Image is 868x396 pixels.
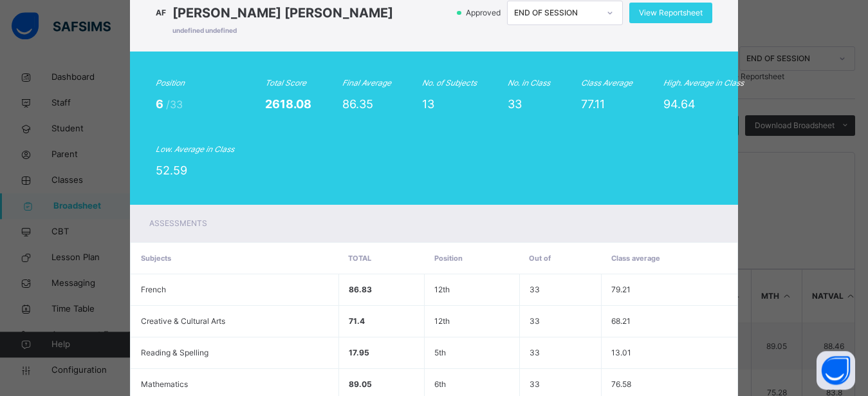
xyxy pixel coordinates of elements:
[141,316,225,326] span: Creative & Cultural Arts
[611,379,631,389] span: 76.58
[434,254,463,263] span: Position
[348,254,371,263] span: Total
[530,316,540,326] span: 33
[172,3,393,23] span: [PERSON_NAME] [PERSON_NAME]
[342,97,373,111] span: 86.35
[663,97,696,111] span: 94.64
[156,97,166,111] span: 6
[434,316,450,326] span: 12th
[530,285,540,294] span: 33
[141,379,188,389] span: Mathematics
[611,254,660,263] span: Class average
[508,78,550,88] i: No. in Class
[465,7,504,19] span: Approved
[342,78,391,88] i: Final Average
[156,78,185,88] i: Position
[581,78,633,88] i: Class Average
[172,26,393,35] span: undefined undefined
[156,144,234,154] i: Low. Average in Class
[530,348,540,357] span: 33
[141,348,208,357] span: Reading & Spelling
[581,97,605,111] span: 77.11
[611,316,631,326] span: 68.21
[639,7,703,19] span: View Reportsheet
[265,78,306,88] i: Total Score
[349,316,365,326] span: 71.4
[156,8,166,17] span: AF
[349,348,369,357] span: 17.95
[422,97,434,111] span: 13
[265,97,311,111] span: 2618.08
[434,348,446,357] span: 5th
[663,78,744,88] i: High. Average in Class
[529,254,551,263] span: Out of
[166,98,183,111] span: /33
[817,351,855,390] button: Open asap
[611,348,631,357] span: 13.01
[141,285,166,294] span: French
[141,254,171,263] span: Subjects
[508,97,522,111] span: 33
[349,379,372,389] span: 89.05
[611,285,631,294] span: 79.21
[434,285,450,294] span: 12th
[349,285,372,294] span: 86.83
[422,78,477,88] i: No. of Subjects
[149,218,207,228] span: Assessments
[156,164,187,177] span: 52.59
[514,7,599,19] div: END OF SESSION
[434,379,446,389] span: 6th
[530,379,540,389] span: 33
